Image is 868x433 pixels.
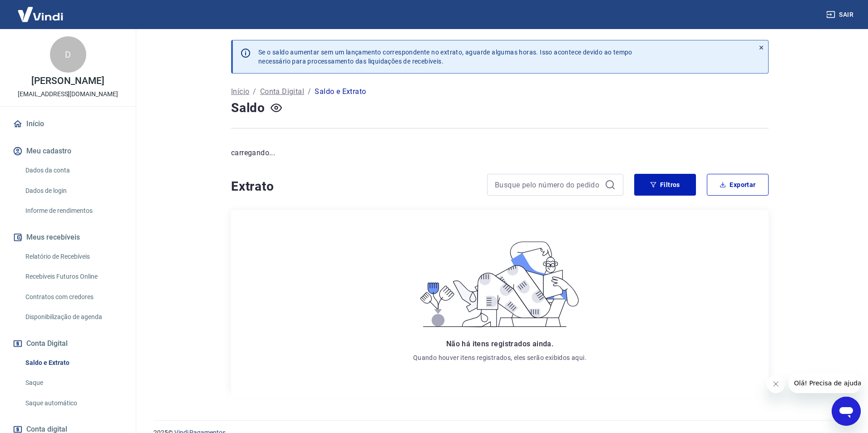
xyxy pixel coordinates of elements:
[707,174,769,196] button: Exportar
[258,48,632,66] p: Se o saldo aumentar sem um lançamento correspondente no extrato, aguarde algumas horas. Isso acon...
[22,267,125,286] a: Recebíveis Futuros Online
[22,394,125,413] a: Saque automático
[253,86,256,97] p: /
[231,99,265,117] h4: Saldo
[634,174,696,196] button: Filtros
[18,89,118,99] p: [EMAIL_ADDRESS][DOMAIN_NAME]
[50,36,86,73] div: D
[22,288,125,306] a: Contratos com credores
[22,374,125,392] a: Saque
[495,178,601,192] input: Busque pelo número do pedido
[789,373,861,393] iframe: Mensagem da empresa
[832,397,861,426] iframe: Botão para abrir a janela de mensagens
[5,6,76,14] span: Olá! Precisa de ajuda?
[231,86,249,97] a: Início
[824,6,857,23] button: Sair
[11,0,70,28] img: Vindi
[22,161,125,180] a: Dados da conta
[11,334,125,354] button: Conta Digital
[31,76,104,86] p: [PERSON_NAME]
[11,141,125,161] button: Meu cadastro
[22,247,125,266] a: Relatório de Recebíveis
[22,182,125,200] a: Dados de login
[315,86,366,97] p: Saldo e Extrato
[22,354,125,372] a: Saldo e Extrato
[260,86,304,97] a: Conta Digital
[767,375,785,393] iframe: Fechar mensagem
[22,308,125,326] a: Disponibilização de agenda
[231,148,769,158] p: carregando...
[308,86,311,97] p: /
[413,353,587,362] p: Quando houver itens registrados, eles serão exibidos aqui.
[231,177,476,196] h4: Extrato
[446,340,553,348] span: Não há itens registrados ainda.
[22,202,125,220] a: Informe de rendimentos
[11,114,125,134] a: Início
[11,227,125,247] button: Meus recebíveis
